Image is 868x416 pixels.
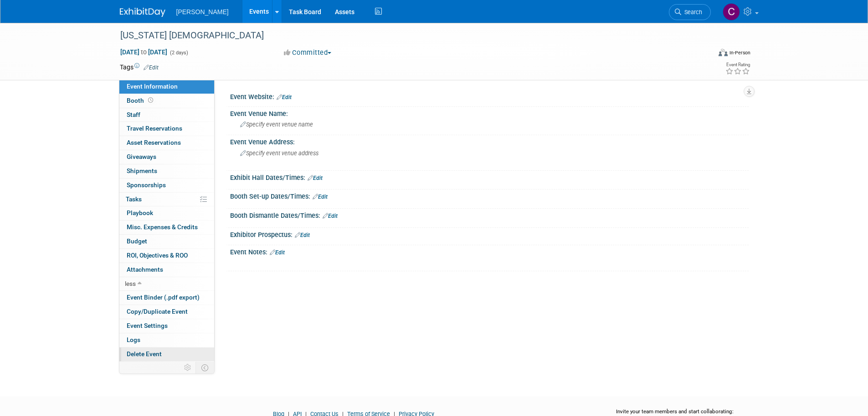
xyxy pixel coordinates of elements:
[119,221,214,234] a: Misc. Expenses & Credits
[729,49,750,56] div: In-Person
[240,121,313,128] span: Specify event venue name
[117,27,697,44] div: [US_STATE] [DEMOGRAPHIC_DATA]
[119,333,214,347] a: Logs
[119,150,214,164] a: Giveaways
[195,362,214,374] td: Toggle Event Tabs
[277,94,292,100] a: Edit
[119,179,214,192] a: Sponsorships
[127,294,200,301] span: Event Binder (.pdf export)
[127,153,156,160] span: Giveaways
[719,49,728,56] img: Format-Inperson.png
[180,362,196,374] td: Personalize Event Tab Strip
[119,108,214,122] a: Staff
[127,139,181,146] span: Asset Reservations
[120,8,165,17] img: ExhibitDay
[270,249,285,256] a: Edit
[669,4,711,20] a: Search
[308,175,323,181] a: Edit
[119,305,214,319] a: Copy/Duplicate Event
[230,209,749,221] div: Booth Dismantle Dates/Times:
[723,3,740,21] img: Chris Cobb
[230,228,749,240] div: Exhibitor Prospectus:
[119,249,214,263] a: ROI, Objectives & ROO
[169,50,188,56] span: (2 days)
[230,107,749,118] div: Event Venue Name:
[127,97,155,104] span: Booth
[127,223,198,231] span: Misc. Expenses & Credits
[119,277,214,291] a: less
[127,209,153,216] span: Playbook
[119,291,214,305] a: Event Binder (.pdf export)
[295,232,310,238] a: Edit
[127,266,163,273] span: Attachments
[313,194,328,200] a: Edit
[146,97,155,104] span: Booth not reserved yet
[119,94,214,108] a: Booth
[281,48,335,58] button: Committed
[127,83,178,90] span: Event Information
[144,64,159,71] a: Edit
[127,252,188,259] span: ROI, Objectives & ROO
[119,319,214,333] a: Event Settings
[120,48,168,56] span: [DATE] [DATE]
[127,125,182,132] span: Travel Reservations
[230,171,749,183] div: Exhibit Hall Dates/Times:
[127,181,166,189] span: Sponsorships
[230,245,749,257] div: Event Notes:
[120,63,159,72] td: Tags
[119,122,214,136] a: Travel Reservations
[681,9,702,16] span: Search
[176,8,229,16] span: [PERSON_NAME]
[323,213,338,219] a: Edit
[127,322,168,329] span: Event Settings
[125,280,136,287] span: less
[230,90,749,102] div: Event Website:
[119,136,214,150] a: Asset Reservations
[127,111,140,118] span: Staff
[119,206,214,220] a: Playbook
[230,190,749,201] div: Booth Set-up Dates/Times:
[119,193,214,206] a: Tasks
[127,308,188,315] span: Copy/Duplicate Event
[119,348,214,361] a: Delete Event
[127,237,147,245] span: Budget
[240,150,318,157] span: Specify event venue address
[119,164,214,178] a: Shipments
[119,235,214,248] a: Budget
[139,48,148,56] span: to
[127,350,162,358] span: Delete Event
[657,47,751,61] div: Event Format
[230,135,749,147] div: Event Venue Address:
[127,336,140,343] span: Logs
[127,167,157,174] span: Shipments
[126,195,142,203] span: Tasks
[725,63,750,67] div: Event Rating
[119,263,214,277] a: Attachments
[119,80,214,94] a: Event Information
